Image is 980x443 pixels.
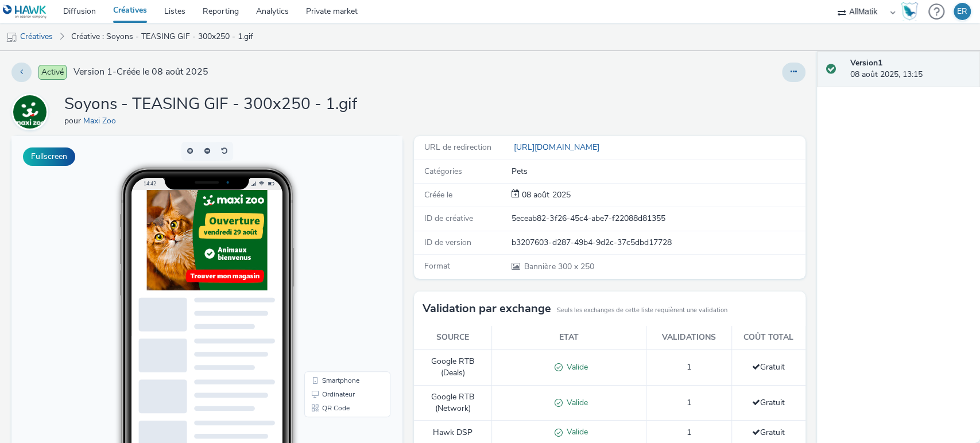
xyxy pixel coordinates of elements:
[295,251,377,265] li: Ordinateur
[646,326,731,349] th: Validations
[957,3,967,20] div: ER
[901,2,923,21] a: Hawk Academy
[6,32,17,43] img: mobile
[38,65,67,80] span: Activé
[687,397,691,408] span: 1
[132,44,145,50] span: 14:42
[414,326,492,349] th: Source
[65,23,259,50] a: Créative : Soyons - TEASING GIF - 300x250 - 1.gif
[311,241,348,248] span: Smartphone
[512,213,804,224] div: 5eceab82-3f26-45c4-abe7-f22088d81355
[424,142,491,153] span: URL de redirection
[512,166,804,177] div: Pets
[752,427,785,438] span: Gratuit
[295,238,377,251] li: Smartphone
[311,269,338,275] span: QR Code
[64,115,83,126] span: pour
[23,147,75,166] button: Fullscreen
[424,166,462,177] span: Catégories
[311,255,343,262] span: Ordinateur
[83,115,121,126] a: Maxi Zoo
[3,5,47,19] img: undefined Logo
[687,362,691,372] span: 1
[523,261,594,272] span: 300 x 250
[563,362,588,372] span: Valide
[520,189,570,200] span: 08 août 2025
[424,213,473,224] span: ID de créative
[752,397,785,408] span: Gratuit
[557,306,727,315] small: Seuls les exchanges de cette liste requièrent une validation
[64,94,357,115] h1: Soyons - TEASING GIF - 300x250 - 1.gif
[520,189,570,201] div: Création 08 août 2025, 13:15
[752,362,785,372] span: Gratuit
[563,397,588,408] span: Valide
[13,95,47,129] img: Maxi Zoo
[850,57,882,68] strong: Version 1
[492,326,646,349] th: Etat
[563,426,588,437] span: Valide
[424,237,471,248] span: ID de version
[512,237,804,248] div: b3207603-d287-49b4-9d2c-37c5dbd17728
[731,326,805,349] th: Coût total
[73,65,208,79] span: Version 1 - Créée le 08 août 2025
[11,106,53,117] a: Maxi Zoo
[423,300,551,317] h3: Validation par exchange
[414,385,492,421] td: Google RTB (Network)
[524,261,557,272] span: Bannière
[414,349,492,385] td: Google RTB (Deals)
[135,54,256,154] img: Advertisement preview
[850,57,971,81] div: 08 août 2025, 13:15
[901,2,918,21] img: Hawk Academy
[295,265,377,279] li: QR Code
[424,261,450,271] span: Format
[687,427,691,438] span: 1
[512,142,603,153] a: [URL][DOMAIN_NAME]
[424,189,452,200] span: Créée le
